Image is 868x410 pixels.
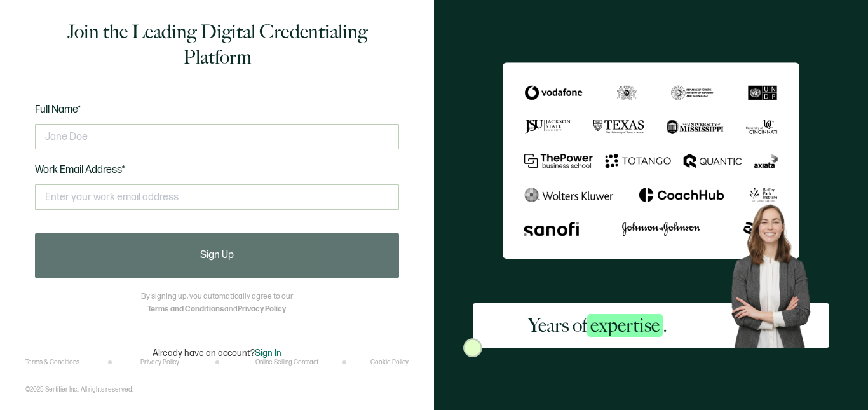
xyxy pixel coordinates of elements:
[153,348,281,359] p: Already have an account?
[141,290,293,316] p: By signing up, you automatically agree to our and .
[35,233,399,278] button: Sign Up
[238,304,286,314] a: Privacy Policy
[147,304,224,314] a: Terms and Conditions
[463,338,482,357] img: Sertifier Signup
[35,184,399,210] input: Enter your work email address
[25,386,133,393] p: ©2025 Sertifier Inc.. All rights reserved.
[35,124,399,149] input: Jane Doe
[35,104,81,116] span: Full Name*
[140,359,179,366] a: Privacy Policy
[722,197,829,347] img: Sertifier Signup - Years of <span class="strong-h">expertise</span>. Hero
[255,359,318,366] a: Online Selling Contract
[370,359,409,366] a: Cookie Policy
[25,359,79,366] a: Terms & Conditions
[35,19,399,70] h1: Join the Leading Digital Credentialing Platform
[200,250,234,261] span: Sign Up
[528,313,667,338] h2: Years of .
[255,348,281,359] span: Sign In
[587,314,663,337] span: expertise
[35,164,126,176] span: Work Email Address*
[503,62,799,258] img: Sertifier Signup - Years of <span class="strong-h">expertise</span>.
